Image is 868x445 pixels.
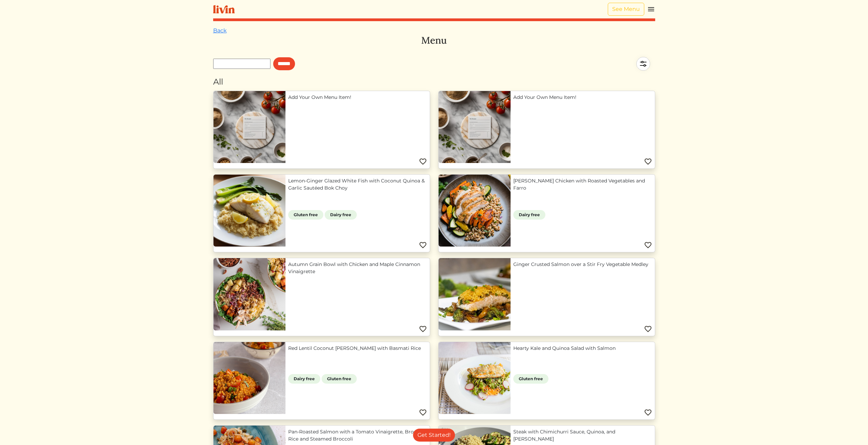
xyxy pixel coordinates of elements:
a: Back [213,27,227,34]
a: Add Your Own Menu Item! [513,94,652,101]
h3: Menu [213,35,655,46]
img: livin-logo-a0d97d1a881af30f6274990eb6222085a2533c92bbd1e4f22c21b4f0d0e3210c.svg [213,5,235,14]
a: Red Lentil Coconut [PERSON_NAME] with Basmati Rice [288,345,427,352]
img: Favorite menu item [644,409,652,417]
img: Favorite menu item [419,241,427,249]
a: Lemon‑Ginger Glazed White Fish with Coconut Quinoa & Garlic Sautéed Bok Choy [288,177,427,192]
img: Favorite menu item [644,158,652,166]
a: Autumn Grain Bowl with Chicken and Maple Cinnamon Vinaigrette [288,261,427,275]
img: Favorite menu item [644,325,652,333]
a: Get Started! [413,429,455,442]
a: Pan-Roasted Salmon with a Tomato Vinaigrette, Brown Rice and Steamed Broccoli [288,428,427,443]
a: Ginger Crusted Salmon over a Stir Fry Vegetable Medley [513,261,652,268]
a: Add Your Own Menu Item! [288,94,427,101]
a: Hearty Kale and Quinoa Salad with Salmon [513,345,652,352]
a: [PERSON_NAME] Chicken with Roasted Vegetables and Farro [513,177,652,192]
img: Favorite menu item [419,158,427,166]
a: See Menu [608,3,644,16]
div: All [213,76,655,88]
img: menu_hamburger-cb6d353cf0ecd9f46ceae1c99ecbeb4a00e71ca567a856bd81f57e9d8c17bb26.svg [647,5,655,13]
img: Favorite menu item [419,409,427,417]
img: Favorite menu item [419,325,427,333]
img: Favorite menu item [644,241,652,249]
a: Steak with Chimichurri Sauce, Quinoa, and [PERSON_NAME] [513,428,652,443]
img: filter-5a7d962c2457a2d01fc3f3b070ac7679cf81506dd4bc827d76cf1eb68fb85cd7.svg [631,52,655,76]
